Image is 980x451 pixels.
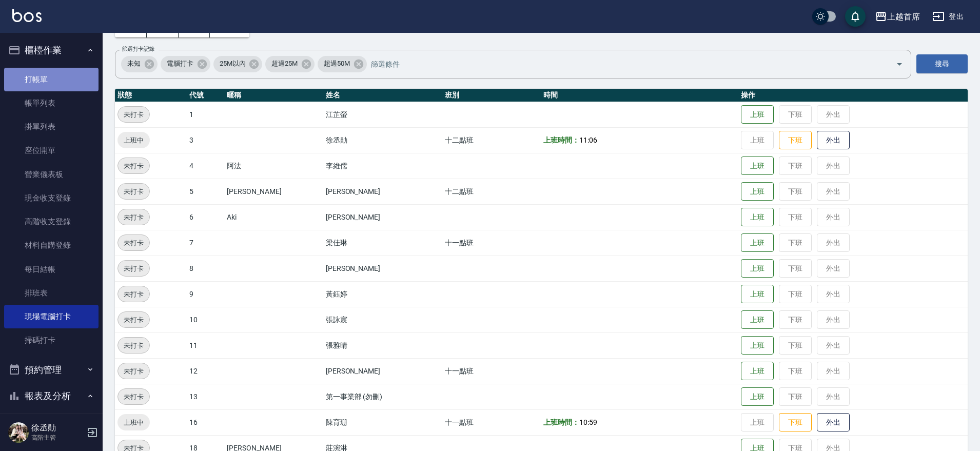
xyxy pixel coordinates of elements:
[187,127,224,153] td: 3
[323,409,442,435] td: 陳育珊
[224,89,323,102] th: 暱稱
[187,230,224,256] td: 7
[323,256,442,281] td: [PERSON_NAME]
[891,56,908,72] button: Open
[442,127,541,153] td: 十二點班
[187,409,224,435] td: 16
[224,204,323,230] td: Aki
[8,422,29,443] img: Person
[323,204,442,230] td: [PERSON_NAME]
[741,156,774,175] button: 上班
[579,136,597,144] span: 11:06
[543,418,579,426] b: 上班時間：
[4,258,99,281] a: 每日結帳
[779,413,812,432] button: 下班
[741,259,774,278] button: 上班
[442,89,541,102] th: 班別
[741,105,774,124] button: 上班
[187,384,224,409] td: 13
[442,179,541,204] td: 十二點班
[323,230,442,256] td: 梁佳琳
[323,384,442,409] td: 第一事業部 (勿刪)
[213,56,263,72] div: 25M以內
[323,332,442,358] td: 張雅晴
[118,315,149,325] span: 未打卡
[187,256,224,281] td: 8
[738,89,968,102] th: 操作
[871,6,924,27] button: 上越首席
[187,307,224,332] td: 10
[118,109,149,120] span: 未打卡
[121,58,147,69] span: 未知
[161,58,200,69] span: 電腦打卡
[224,179,323,204] td: [PERSON_NAME]
[187,204,224,230] td: 6
[4,357,99,383] button: 預約管理
[779,131,812,150] button: 下班
[4,383,99,409] button: 報表及分析
[117,135,150,146] span: 上班中
[118,238,149,248] span: 未打卡
[4,281,99,305] a: 排班表
[318,58,356,69] span: 超過50M
[187,358,224,384] td: 12
[741,387,774,406] button: 上班
[4,328,99,352] a: 掃碼打卡
[741,336,774,355] button: 上班
[187,332,224,358] td: 11
[121,56,158,72] div: 未知
[442,230,541,256] td: 十一點班
[265,58,304,69] span: 超過25M
[323,102,442,127] td: 江芷螢
[323,153,442,179] td: 李維儒
[118,212,149,223] span: 未打卡
[187,153,224,179] td: 4
[741,285,774,304] button: 上班
[4,233,99,257] a: 材料自購登錄
[4,91,99,115] a: 帳單列表
[741,182,774,201] button: 上班
[741,233,774,252] button: 上班
[118,161,149,171] span: 未打卡
[187,179,224,204] td: 5
[187,102,224,127] td: 1
[224,153,323,179] td: 阿法
[117,417,150,428] span: 上班中
[31,433,84,442] p: 高階主管
[31,423,84,433] h5: 徐丞勛
[265,56,315,72] div: 超過25M
[887,10,920,23] div: 上越首席
[323,358,442,384] td: [PERSON_NAME]
[845,6,866,27] button: save
[122,45,154,53] label: 篩選打卡記錄
[368,55,878,73] input: 篩選條件
[323,179,442,204] td: [PERSON_NAME]
[187,281,224,307] td: 9
[115,89,187,102] th: 狀態
[442,409,541,435] td: 十一點班
[741,362,774,381] button: 上班
[4,163,99,186] a: 營業儀表板
[817,413,850,432] button: 外出
[323,127,442,153] td: 徐丞勛
[928,7,968,26] button: 登出
[4,210,99,233] a: 高階收支登錄
[4,139,99,162] a: 座位開單
[442,358,541,384] td: 十一點班
[118,289,149,300] span: 未打卡
[817,131,850,150] button: 外出
[118,263,149,274] span: 未打卡
[579,418,597,426] span: 10:59
[4,115,99,139] a: 掛單列表
[741,208,774,227] button: 上班
[741,310,774,329] button: 上班
[187,89,224,102] th: 代號
[4,68,99,91] a: 打帳單
[161,56,210,72] div: 電腦打卡
[543,136,579,144] b: 上班時間：
[118,391,149,402] span: 未打卡
[541,89,738,102] th: 時間
[118,340,149,351] span: 未打卡
[213,58,252,69] span: 25M以內
[4,414,99,437] a: 報表目錄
